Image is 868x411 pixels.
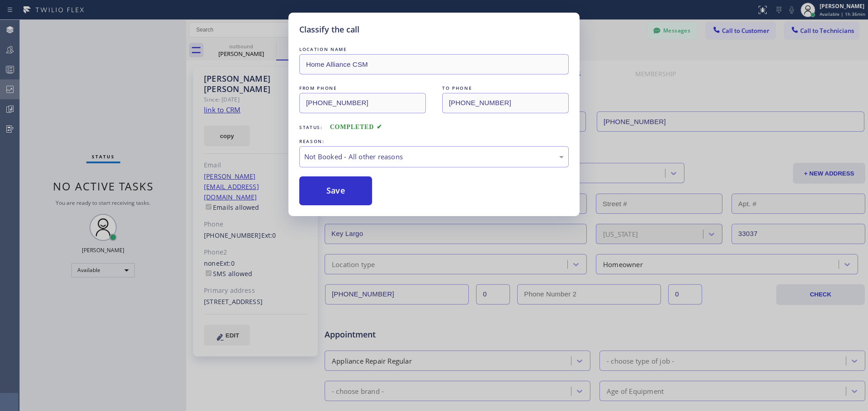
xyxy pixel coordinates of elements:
div: TO PHONE [442,83,569,93]
div: Not Booked - All other reasons [304,152,564,162]
div: REASON: [299,137,569,146]
div: LOCATION NAME [299,45,569,54]
h5: Classify the call [299,23,359,36]
input: To phone [442,93,569,113]
span: COMPLETED [330,124,382,130]
span: Status: [299,124,323,130]
input: From phone [299,93,426,113]
div: FROM PHONE [299,83,426,93]
button: Save [299,176,372,205]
